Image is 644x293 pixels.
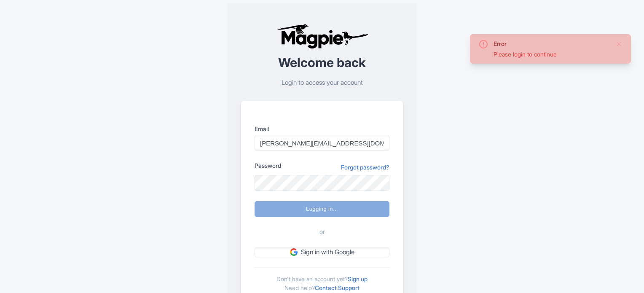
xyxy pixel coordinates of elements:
[315,284,360,291] a: Contact Support
[255,247,389,258] a: Sign in with Google
[255,135,389,151] input: you@example.com
[494,39,609,48] div: Error
[494,50,609,59] div: Please login to continue
[290,248,298,256] img: google.svg
[255,161,281,170] label: Password
[275,24,370,49] img: logo-ab69f6fb50320c5b225c76a69d11143b.png
[255,124,389,133] label: Email
[616,39,623,49] button: Close
[241,78,403,88] p: Login to access your account
[255,267,389,292] div: Don't have an account yet? Need help?
[241,56,403,70] h2: Welcome back
[348,275,368,282] a: Sign up
[255,201,389,217] input: Logging in...
[341,163,389,172] a: Forgot password?
[319,227,325,237] span: or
